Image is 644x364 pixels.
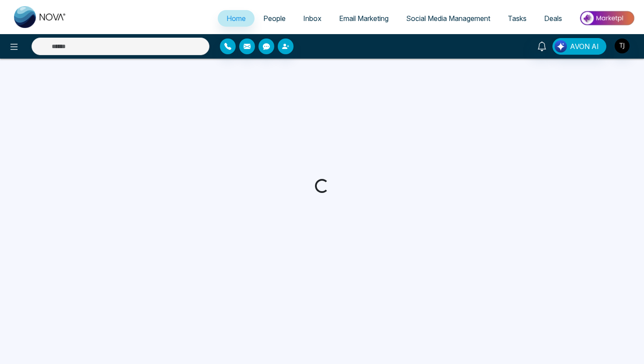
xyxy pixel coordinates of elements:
img: Market-place.gif [575,8,639,28]
button: AVON AI [552,38,606,55]
a: Email Marketing [330,10,397,27]
span: Social Media Management [406,14,490,23]
a: People [255,10,294,27]
span: Home [226,14,246,23]
span: Inbox [303,14,322,23]
a: Deals [535,10,571,27]
span: Email Marketing [339,14,389,23]
a: Inbox [294,10,330,27]
img: Lead Flow [555,40,567,52]
img: Nova CRM Logo [14,6,67,28]
a: Tasks [499,10,535,27]
span: People [263,14,286,23]
img: User Avatar [615,38,630,53]
a: Social Media Management [397,10,499,27]
span: Tasks [508,14,527,23]
span: AVON AI [570,41,599,52]
a: Home [218,10,255,27]
span: Deals [544,14,562,23]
